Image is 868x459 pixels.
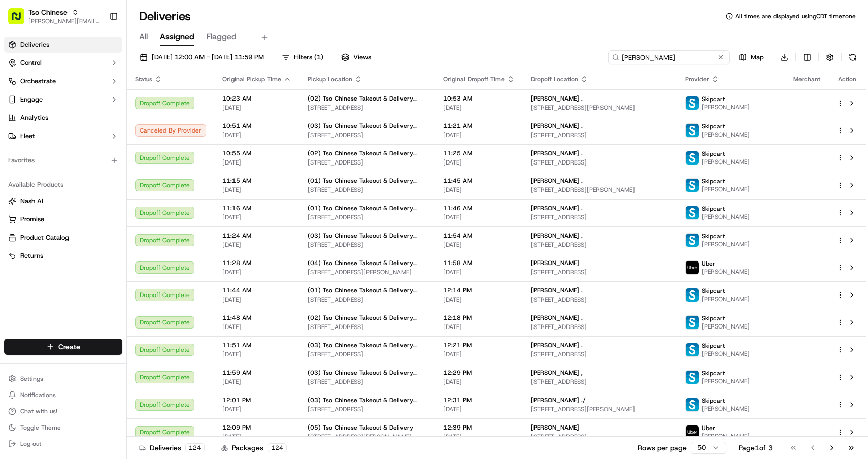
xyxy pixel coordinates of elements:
[531,186,669,194] span: [STREET_ADDRESS][PERSON_NAME]
[20,132,35,141] span: Fleet
[308,286,427,294] span: (01) Tso Chinese Takeout & Delivery Cherrywood
[152,53,264,62] span: [DATE] 12:00 AM - [DATE] 11:59 PM
[702,377,750,385] span: [PERSON_NAME]
[531,75,578,83] span: Dropoff Location
[686,96,699,110] img: profile_skipcart_partner.png
[20,215,44,224] span: Promise
[531,94,583,103] span: [PERSON_NAME] .
[4,4,105,28] button: Tso Chinese[PERSON_NAME][EMAIL_ADDRESS][DOMAIN_NAME]
[20,58,42,68] span: Control
[702,322,750,331] span: [PERSON_NAME]
[531,296,669,304] span: [STREET_ADDRESS]
[443,94,515,103] span: 10:53 AM
[308,241,427,249] span: [STREET_ADDRESS]
[8,251,118,260] a: Returns
[35,107,128,115] div: We're available if you need us!
[222,405,291,413] span: [DATE]
[702,177,725,185] span: Skipcart
[734,50,769,64] button: Map
[735,12,856,20] span: All times are displayed using CDT timezone
[443,158,515,167] span: [DATE]
[308,131,427,139] span: [STREET_ADDRESS]
[207,30,237,43] span: Flagged
[702,158,750,166] span: [PERSON_NAME]
[72,172,123,180] a: Powered byPylon
[28,17,101,25] button: [PERSON_NAME][EMAIL_ADDRESS][DOMAIN_NAME]
[222,378,291,386] span: [DATE]
[222,204,291,212] span: 11:16 AM
[443,286,515,294] span: 12:14 PM
[4,55,122,71] button: Control
[268,443,287,452] div: 124
[308,158,427,167] span: [STREET_ADDRESS]
[686,343,699,356] img: profile_skipcart_partner.png
[702,295,750,303] span: [PERSON_NAME]
[443,350,515,358] span: [DATE]
[531,378,669,386] span: [STREET_ADDRESS]
[531,396,586,404] span: [PERSON_NAME] ./
[837,75,858,83] div: Action
[222,323,291,331] span: [DATE]
[139,443,205,453] div: Deliveries
[82,143,167,161] a: 💻API Documentation
[531,241,669,249] span: [STREET_ADDRESS]
[222,75,281,83] span: Original Pickup Time
[6,143,82,161] a: 📗Knowledge Base
[443,104,515,112] span: [DATE]
[308,423,413,432] span: (05) Tso Chinese Takeout & Delivery
[308,405,427,413] span: [STREET_ADDRESS]
[702,213,750,221] span: [PERSON_NAME]
[308,341,427,349] span: (03) Tso Chinese Takeout & Delivery TsoCo
[531,268,669,276] span: [STREET_ADDRESS]
[139,8,191,24] h1: Deliveries
[222,186,291,194] span: [DATE]
[308,104,427,112] span: [STREET_ADDRESS]
[702,103,750,111] span: [PERSON_NAME]
[531,149,583,157] span: [PERSON_NAME] .
[686,206,699,219] img: profile_skipcart_partner.png
[20,375,43,383] span: Settings
[10,41,185,57] p: Welcome 👋
[531,433,669,441] span: [STREET_ADDRESS]
[686,316,699,329] img: profile_skipcart_partner.png
[135,50,269,64] button: [DATE] 12:00 AM - [DATE] 11:59 PM
[702,122,725,130] span: Skipcart
[26,65,183,76] input: Got a question? Start typing here...
[443,314,515,322] span: 12:18 PM
[337,50,376,64] button: Views
[4,437,122,451] button: Log out
[308,369,427,377] span: (03) Tso Chinese Takeout & Delivery TsoCo
[702,150,725,158] span: Skipcart
[185,443,205,452] div: 124
[443,75,505,83] span: Original Dropoff Time
[531,177,583,185] span: [PERSON_NAME] .
[308,94,427,103] span: (02) Tso Chinese Takeout & Delivery [GEOGRAPHIC_DATA]
[443,232,515,240] span: 11:54 AM
[101,172,123,180] span: Pylon
[173,100,185,112] button: Start new chat
[308,268,427,276] span: [STREET_ADDRESS][PERSON_NAME]
[702,130,750,139] span: [PERSON_NAME]
[443,378,515,386] span: [DATE]
[608,50,730,64] input: Type to search
[702,185,750,193] span: [PERSON_NAME]
[308,296,427,304] span: [STREET_ADDRESS]
[443,268,515,276] span: [DATE]
[308,213,427,221] span: [STREET_ADDRESS]
[4,229,122,246] button: Product Catalog
[222,369,291,377] span: 11:59 AM
[222,268,291,276] span: [DATE]
[4,128,122,144] button: Fleet
[222,122,291,130] span: 10:51 AM
[443,149,515,157] span: 11:25 AM
[308,433,427,441] span: [STREET_ADDRESS][PERSON_NAME]
[793,75,820,83] span: Merchant
[531,204,583,212] span: [PERSON_NAME] .
[28,7,68,17] button: Tso Chinese
[702,405,750,413] span: [PERSON_NAME]
[443,323,515,331] span: [DATE]
[20,95,43,104] span: Engage
[531,323,669,331] span: [STREET_ADDRESS]
[20,147,78,157] span: Knowledge Base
